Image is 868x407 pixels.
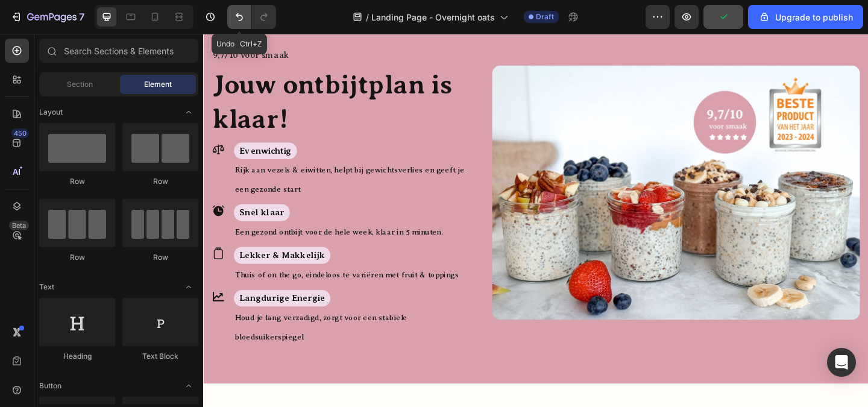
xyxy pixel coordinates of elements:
span: Element [144,79,172,90]
div: Open Intercom Messenger [827,348,856,377]
span: Toggle open [179,277,198,297]
span: Text [39,282,54,292]
span: Section [67,79,93,90]
span: / [366,11,369,24]
div: Undo/Redo [227,5,276,29]
div: 450 [11,128,29,138]
button: 7 [5,5,90,29]
input: Search Sections & Elements [39,39,198,63]
span: Button [39,380,61,391]
span: Landing Page - Overnight oats [371,11,495,24]
div: Row [39,252,115,263]
div: Beta [9,221,29,230]
span: Toggle open [179,103,198,122]
span: Draft [536,11,554,22]
div: Row [39,176,115,187]
iframe: Design area [203,34,868,407]
p: 7 [79,10,84,24]
div: Row [122,252,198,263]
div: Text Block [122,351,198,362]
div: Row [122,176,198,187]
button: Upgrade to publish [748,5,863,29]
div: Heading [39,351,115,362]
div: Upgrade to publish [758,11,853,24]
img: gempages_576241764856234947-e3c80160-0c12-46aa-a181-391d163032a2.jpg [314,34,714,311]
span: Toggle open [179,376,198,396]
span: Layout [39,107,63,118]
